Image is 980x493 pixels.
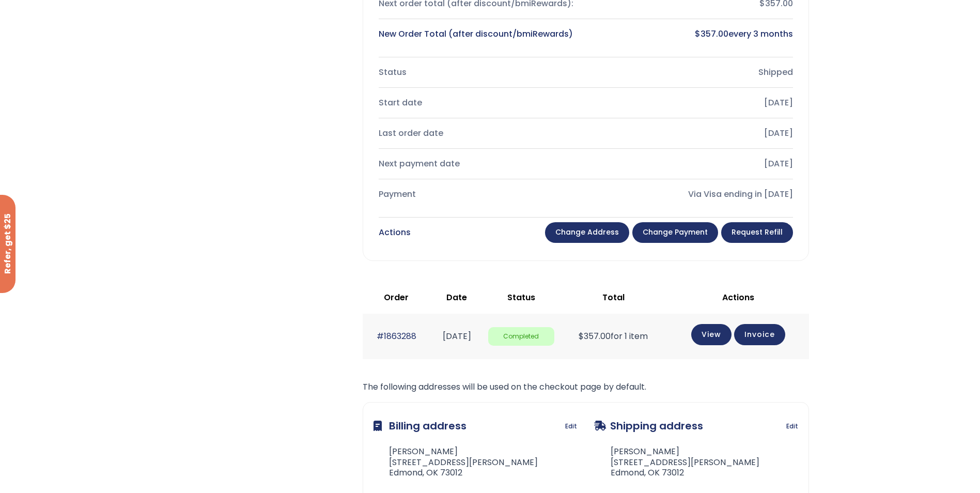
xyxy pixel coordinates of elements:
[632,222,718,243] a: Change payment
[579,330,611,342] span: 357.00
[379,96,578,110] div: Start date
[363,380,809,394] p: The following addresses will be used on the checkout page by default.
[545,222,629,243] a: Change address
[377,330,416,342] a: #1863288
[379,157,578,171] div: Next payment date
[786,419,798,434] a: Edit
[379,27,578,41] div: New Order Total (after discount/bmiRewards)
[384,291,409,303] span: Order
[721,222,793,243] a: Request Refill
[443,330,471,342] time: [DATE]
[594,126,793,141] div: [DATE]
[559,314,667,359] td: for 1 item
[594,187,793,202] div: Via Visa ending in [DATE]
[734,324,785,345] a: Invoice
[374,446,538,479] address: [PERSON_NAME] [STREET_ADDRESS][PERSON_NAME] Edmond, OK 73012
[379,65,578,80] div: Status
[446,291,467,303] span: Date
[507,291,535,303] span: Status
[488,327,554,346] span: Completed
[594,446,759,479] address: [PERSON_NAME] [STREET_ADDRESS][PERSON_NAME] Edmond, OK 73012
[594,65,793,80] div: Shipped
[594,96,793,110] div: [DATE]
[594,413,703,439] h3: Shipping address
[379,187,578,202] div: Payment
[379,225,411,240] div: Actions
[374,413,466,439] h3: Billing address
[565,419,577,434] a: Edit
[691,324,732,345] a: View
[594,157,793,171] div: [DATE]
[695,28,701,40] span: $
[695,28,728,40] bdi: 357.00
[602,291,625,303] span: Total
[594,27,793,41] div: every 3 months
[579,330,584,342] span: $
[722,291,754,303] span: Actions
[379,126,578,141] div: Last order date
